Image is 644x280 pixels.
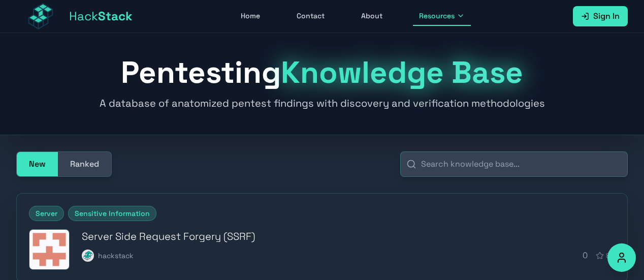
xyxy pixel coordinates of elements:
span: Stack [98,8,133,24]
span: Resources [419,11,455,21]
span: Sensitive Information [68,206,156,221]
img: hackstack [82,250,94,262]
h3: Server Side Request Forgery (SSRF) [82,229,615,243]
span: Hack [69,8,133,24]
span: hackstack [98,251,134,261]
button: Accessibility Options [607,243,636,272]
span: Sign In [593,10,620,22]
a: Sign In [573,6,628,26]
h1: Pentesting [16,57,628,88]
button: New [17,152,58,176]
img: Server Side Request Forgery (SSRF) [29,230,69,269]
div: 0 [583,250,615,262]
button: Resources [413,7,471,26]
input: Search knowledge base... [400,151,628,177]
p: A database of anatomized pentest findings with discovery and verification methodologies [94,96,550,110]
a: Contact [291,7,331,26]
a: Home [235,7,266,26]
div: 80 [596,251,615,261]
a: About [355,7,389,26]
span: Knowledge Base [281,53,523,92]
span: Server [29,206,64,221]
button: Ranked [58,152,111,176]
